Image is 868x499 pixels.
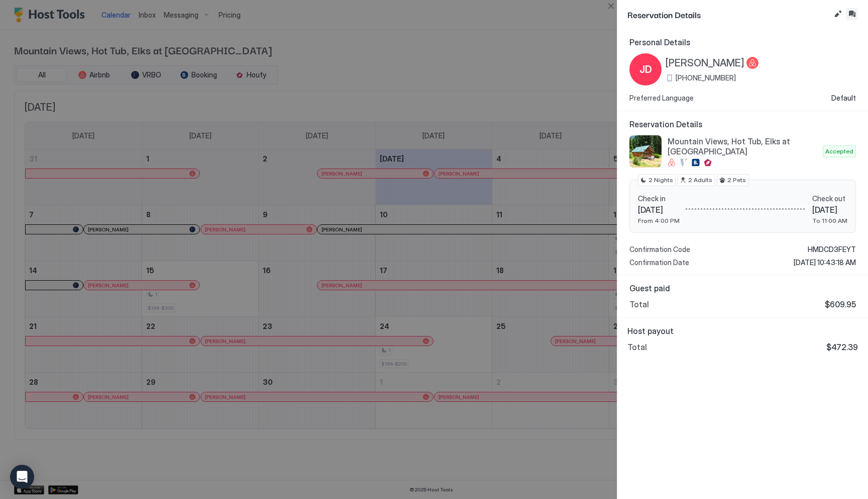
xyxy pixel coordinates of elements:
span: Check out [812,194,847,203]
span: [DATE] 10:43:18 AM [794,258,856,267]
button: Inbox [846,8,858,20]
span: To 11:00 AM [812,217,847,224]
span: Preferred Language [629,94,694,103]
span: Total [629,299,649,309]
span: 2 Adults [688,176,712,185]
span: JD [639,62,652,77]
span: Mountain Views, Hot Tub, Elks at [GEOGRAPHIC_DATA] [668,136,819,156]
span: $609.95 [825,299,856,309]
span: [DATE] [638,205,680,215]
span: 2 Nights [648,176,673,185]
span: Host payout [627,326,858,336]
span: Reservation Details [627,8,830,21]
span: $472.39 [826,342,858,352]
span: From 4:00 PM [638,217,680,224]
span: [PHONE_NUMBER] [676,73,736,82]
span: [DATE] [812,205,847,215]
span: Total [627,342,647,352]
span: [PERSON_NAME] [666,57,744,69]
span: Check in [638,194,680,203]
span: Confirmation Code [629,245,690,254]
div: listing image [629,135,662,168]
span: Default [831,94,856,103]
span: Personal Details [629,37,856,47]
span: Accepted [825,147,853,156]
span: Reservation Details [629,119,856,129]
div: Open Intercom Messenger [10,465,34,489]
span: 2 Pets [727,176,746,185]
span: Guest paid [629,283,856,293]
span: HMDCD3FEYT [808,245,856,254]
span: Confirmation Date [629,258,689,267]
button: Edit reservation [832,8,844,20]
